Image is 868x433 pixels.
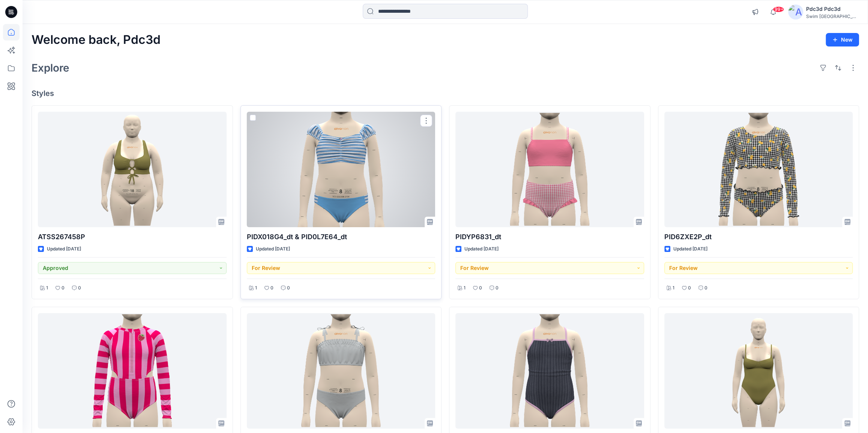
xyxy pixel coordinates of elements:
p: 0 [270,284,273,292]
p: PID6ZXE2P_dt [664,232,853,242]
p: Updated [DATE] [673,245,707,253]
a: ATSS267458P [38,112,227,227]
h4: Styles [32,89,859,98]
p: 1 [46,284,48,292]
a: ATSS262342NV JL [664,313,853,429]
p: 0 [704,284,707,292]
p: 1 [464,284,466,292]
button: New [826,33,859,46]
a: PID710EP3_dt [247,313,436,429]
img: avatar [788,4,803,19]
p: 0 [78,284,81,292]
p: 0 [479,284,482,292]
p: Updated [DATE] [256,245,290,253]
a: PID6ZXE2P_dt [664,112,853,227]
p: 0 [688,284,691,292]
p: Updated [DATE] [47,245,81,253]
div: Pdc3d Pdc3d [806,4,859,13]
div: Swim [GEOGRAPHIC_DATA] [806,13,859,19]
a: PIDKL46XP_dt [38,313,227,429]
p: PIDYP6831_dt [455,232,644,242]
p: ATSS267458P [38,232,227,242]
p: PIDX018G4_dt & PID0L7E64_dt [247,232,436,242]
h2: Explore [32,62,69,74]
p: 0 [287,284,290,292]
p: 1 [255,284,257,292]
span: 99+ [773,6,784,12]
a: PIDYP6831_dt [455,112,644,227]
p: 1 [673,284,674,292]
a: PIDX018G4_dt & PID0L7E64_dt [247,112,436,227]
p: 0 [62,284,65,292]
h2: Welcome back, Pdc3d [32,33,161,47]
a: PIDE735Y6 [455,313,644,429]
p: Updated [DATE] [464,245,499,253]
p: 0 [496,284,499,292]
